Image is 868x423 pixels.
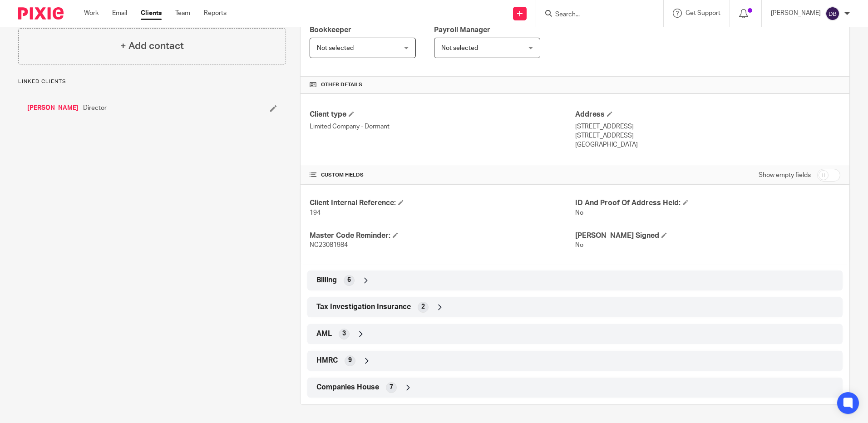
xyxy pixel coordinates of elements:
[84,9,99,18] a: Work
[421,302,425,311] span: 2
[83,103,107,113] span: Director
[204,9,227,18] a: Reports
[441,45,478,51] span: Not selected
[112,9,127,18] a: Email
[348,356,352,365] span: 9
[771,9,821,18] p: [PERSON_NAME]
[575,198,840,208] h4: ID And Proof Of Address Held:
[316,383,379,392] span: Companies House
[575,131,840,140] p: [STREET_ADDRESS]
[825,6,840,21] img: svg%3E
[310,26,351,34] span: Bookkeeper
[27,103,79,113] a: [PERSON_NAME]
[759,171,811,180] label: Show empty fields
[18,78,286,85] p: Linked clients
[175,9,190,18] a: Team
[310,198,575,208] h4: Client Internal Reference:
[120,39,184,53] h4: + Add contact
[316,302,411,312] span: Tax Investigation Insurance
[18,7,64,20] img: Pixie
[347,275,351,285] span: 6
[316,356,338,365] span: HMRC
[317,45,354,51] span: Not selected
[310,122,575,131] p: Limited Company - Dormant
[434,26,490,34] span: Payroll Manager
[390,383,393,392] span: 7
[310,242,348,248] span: NC23081984
[575,210,583,216] span: No
[310,172,575,179] h4: CUSTOM FIELDS
[575,242,583,248] span: No
[686,10,720,16] span: Get Support
[342,329,346,338] span: 3
[316,329,332,339] span: AML
[575,122,840,131] p: [STREET_ADDRESS]
[310,231,575,241] h4: Master Code Reminder:
[310,210,321,216] span: 194
[316,275,337,285] span: Billing
[575,110,840,119] h4: Address
[575,231,840,241] h4: [PERSON_NAME] Signed
[321,81,362,89] span: Other details
[554,11,636,19] input: Search
[575,140,840,149] p: [GEOGRAPHIC_DATA]
[141,9,162,18] a: Clients
[310,110,575,119] h4: Client type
